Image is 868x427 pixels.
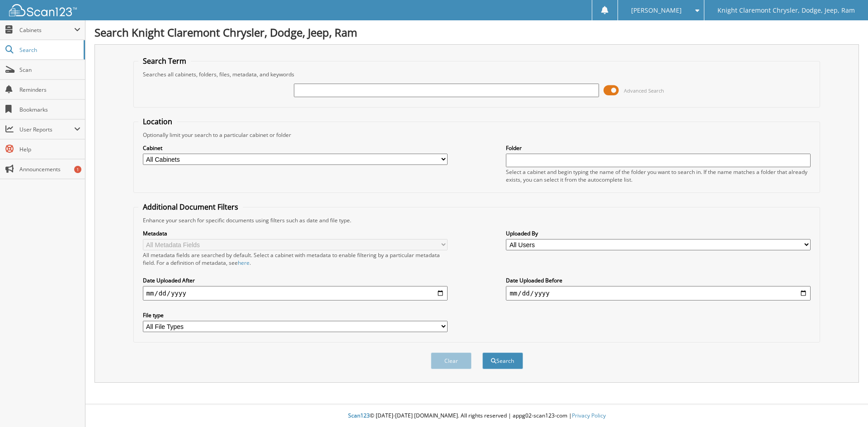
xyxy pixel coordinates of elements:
[143,251,448,267] div: All metadata fields are searched by default. Select a cabinet with metadata to enable filtering b...
[506,277,811,284] label: Date Uploaded Before
[348,412,370,419] span: Scan123
[19,165,80,173] span: Announcements
[85,405,868,427] div: © [DATE]-[DATE] [DOMAIN_NAME]. All rights reserved | appg02-scan123-com |
[631,8,682,13] span: [PERSON_NAME]
[143,277,448,284] label: Date Uploaded After
[9,4,77,16] img: scan123-logo-white.svg
[717,8,855,13] span: Knight Claremont Chrysler, Dodge, Jeep, Ram
[19,26,74,34] span: Cabinets
[138,216,816,224] div: Enhance your search for specific documents using filters such as date and file type.
[143,311,448,319] label: File type
[138,70,816,78] div: Searches all cabinets, folders, files, metadata, and keywords
[506,144,811,152] label: Folder
[19,66,80,74] span: Scan
[138,202,243,212] legend: Additional Document Filters
[624,87,664,94] span: Advanced Search
[143,286,448,300] input: start
[506,168,811,183] div: Select a cabinet and begin typing the name of the folder you want to search in. If the name match...
[19,46,79,54] span: Search
[238,259,250,267] a: here
[138,56,191,66] legend: Search Term
[506,286,811,300] input: end
[19,106,80,113] span: Bookmarks
[19,126,74,133] span: User Reports
[482,352,523,369] button: Search
[94,25,859,40] h1: Search Knight Claremont Chrysler, Dodge, Jeep, Ram
[506,230,811,237] label: Uploaded By
[74,166,81,173] div: 1
[19,145,80,153] span: Help
[19,86,80,94] span: Reminders
[138,131,816,139] div: Optionally limit your search to a particular cabinet or folder
[143,144,448,152] label: Cabinet
[138,117,177,127] legend: Location
[143,230,448,237] label: Metadata
[431,352,472,369] button: Clear
[572,412,606,419] a: Privacy Policy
